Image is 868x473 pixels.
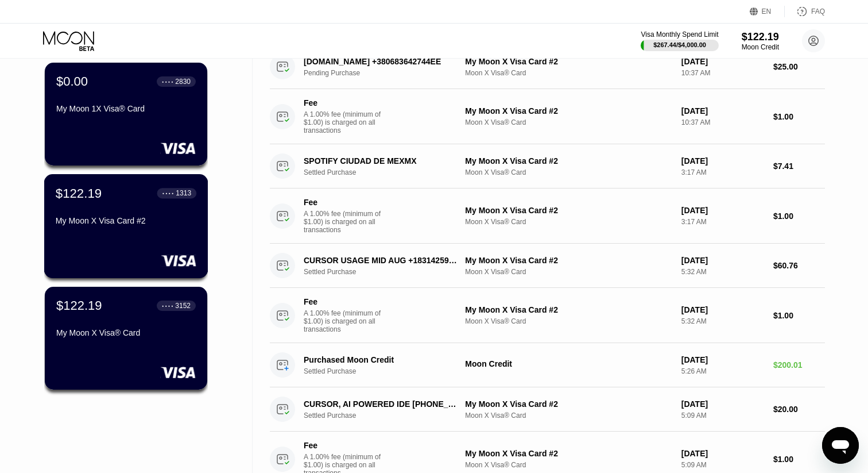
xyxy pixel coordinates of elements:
div: My Moon X Visa Card #2 [465,449,672,458]
div: $0.00 [56,74,88,89]
div: CURSOR USAGE MID AUG +18314259504 USSettled PurchaseMy Moon X Visa Card #2Moon X Visa® Card[DATE]... [270,244,825,288]
div: Fee [304,441,384,450]
div: Visa Monthly Spend Limit$267.44/$4,000.00 [641,30,718,51]
div: My Moon X Visa® Card [56,328,196,337]
div: Moon Credit [465,359,672,368]
div: Settled Purchase [304,412,471,420]
div: $7.41 [773,161,825,171]
div: Moon X Visa® Card [465,461,672,469]
div: EN [750,6,785,17]
div: Settled Purchase [304,367,471,375]
div: $122.19Moon Credit [742,31,779,51]
div: Purchased Moon Credit [304,355,459,364]
div: Settled Purchase [304,168,471,176]
div: My Moon X Visa Card #2 [56,216,196,225]
div: $122.19● ● ● ●1313My Moon X Visa Card #2 [45,175,207,278]
div: Moon X Visa® Card [465,268,672,276]
div: ● ● ● ● [162,191,174,195]
div: ● ● ● ● [162,80,173,83]
div: $122.19 [56,298,102,313]
div: FAQ [785,6,825,17]
div: 10:37 AM [681,118,764,126]
div: Fee [304,297,384,306]
div: [DOMAIN_NAME] +380683642744EEPending PurchaseMy Moon X Visa Card #2Moon X Visa® Card[DATE]10:37 A... [270,45,825,89]
div: $0.00● ● ● ●2830My Moon 1X Visa® Card [45,63,207,166]
div: SPOTIFY CIUDAD DE MEXMXSettled PurchaseMy Moon X Visa Card #2Moon X Visa® Card[DATE]3:17 AM$7.41 [270,144,825,189]
div: A 1.00% fee (minimum of $1.00) is charged on all transactions [304,309,390,333]
div: My Moon X Visa Card #2 [465,206,672,215]
div: FeeA 1.00% fee (minimum of $1.00) is charged on all transactionsMy Moon X Visa Card #2Moon X Visa... [270,89,825,144]
div: [DATE] [681,399,764,409]
div: My Moon X Visa Card #2 [465,106,672,116]
div: [DATE] [681,206,764,215]
div: [DATE] [681,156,764,166]
div: Moon X Visa® Card [465,218,672,226]
div: $122.19● ● ● ●3152My Moon X Visa® Card [45,287,207,390]
div: SPOTIFY CIUDAD DE MEXMX [304,156,459,166]
div: FeeA 1.00% fee (minimum of $1.00) is charged on all transactionsMy Moon X Visa Card #2Moon X Visa... [270,288,825,343]
div: $25.00 [773,62,825,71]
div: [DATE] [681,57,764,66]
div: Moon Credit [742,43,779,51]
div: 5:32 AM [681,268,764,276]
div: $60.76 [773,261,825,270]
div: My Moon X Visa Card #2 [465,57,672,66]
div: Moon X Visa® Card [465,168,672,176]
div: A 1.00% fee (minimum of $1.00) is charged on all transactions [304,210,390,234]
div: $20.00 [773,405,825,414]
div: CURSOR USAGE MID AUG +18314259504 US [304,256,459,265]
div: 5:26 AM [681,367,764,375]
div: Moon X Visa® Card [465,412,672,420]
div: Moon X Visa® Card [465,317,672,325]
div: [DATE] [681,106,764,116]
div: Pending Purchase [304,69,471,77]
div: 5:09 AM [681,412,764,420]
div: $1.00 [773,211,825,221]
div: $200.01 [773,360,825,370]
div: 1313 [176,189,191,197]
div: $1.00 [773,455,825,464]
div: [DATE] [681,305,764,314]
div: [DATE] [681,355,764,364]
div: $1.00 [773,112,825,121]
div: 3:17 AM [681,168,764,176]
div: [DATE] [681,449,764,458]
div: Moon X Visa® Card [465,69,672,77]
div: Visa Monthly Spend Limit [641,30,718,39]
div: My Moon X Visa Card #2 [465,256,672,265]
div: 5:09 AM [681,461,764,469]
div: My Moon X Visa Card #2 [465,399,672,409]
div: $122.19 [742,31,779,43]
div: Settled Purchase [304,268,471,276]
div: CURSOR, AI POWERED IDE [PHONE_NUMBER] US [304,399,459,409]
div: 5:32 AM [681,317,764,325]
div: [DATE] [681,256,764,265]
div: Moon X Visa® Card [465,118,672,126]
div: $122.19 [56,186,102,201]
div: $267.44 / $4,000.00 [653,41,706,48]
div: Fee [304,198,384,207]
div: $1.00 [773,311,825,320]
div: FAQ [811,7,825,16]
div: [DOMAIN_NAME] +380683642744EE [304,57,459,66]
div: 10:37 AM [681,69,764,77]
div: Purchased Moon CreditSettled PurchaseMoon Credit[DATE]5:26 AM$200.01 [270,343,825,387]
div: EN [762,7,772,16]
div: 3152 [175,302,191,310]
div: FeeA 1.00% fee (minimum of $1.00) is charged on all transactionsMy Moon X Visa Card #2Moon X Visa... [270,189,825,244]
div: CURSOR, AI POWERED IDE [PHONE_NUMBER] USSettled PurchaseMy Moon X Visa Card #2Moon X Visa® Card[D... [270,387,825,432]
iframe: Button to launch messaging window [822,427,859,464]
div: A 1.00% fee (minimum of $1.00) is charged on all transactions [304,110,390,134]
div: My Moon X Visa Card #2 [465,156,672,166]
div: My Moon 1X Visa® Card [56,104,196,113]
div: 3:17 AM [681,218,764,226]
div: 2830 [175,78,191,86]
div: My Moon X Visa Card #2 [465,305,672,314]
div: ● ● ● ● [162,304,173,307]
div: Fee [304,98,384,107]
